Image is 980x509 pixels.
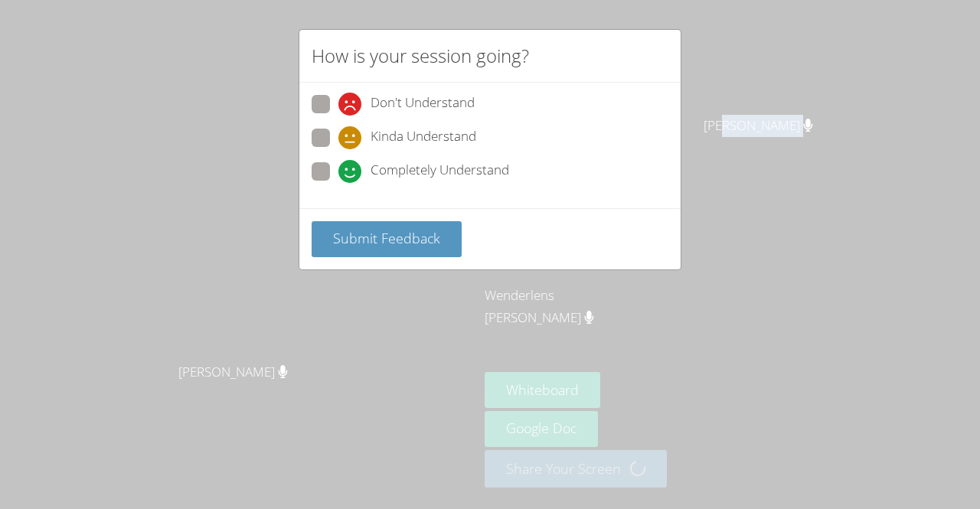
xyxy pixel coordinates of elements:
[333,229,440,247] span: Submit Feedback
[371,93,475,116] span: Don't Understand
[312,221,462,257] button: Submit Feedback
[371,160,509,183] span: Completely Understand
[312,42,529,70] h2: How is your session going?
[371,126,476,149] span: Kinda Understand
